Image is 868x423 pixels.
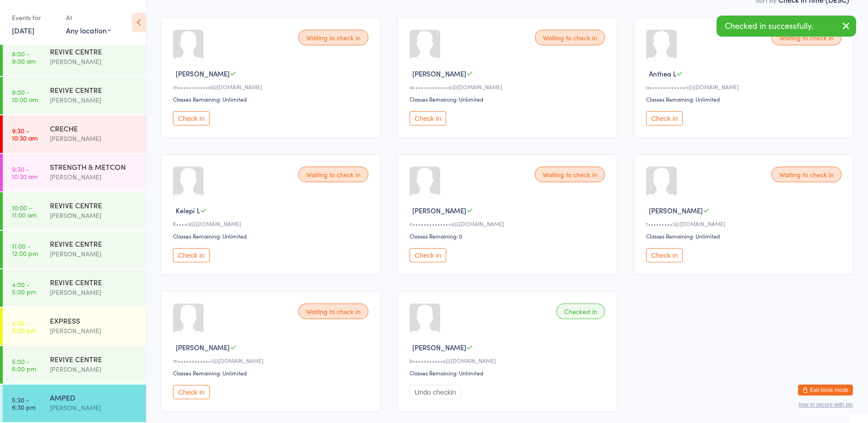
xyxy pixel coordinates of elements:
div: Classes Remaining: Unlimited [410,369,608,377]
button: Check in [173,111,210,125]
div: Classes Remaining: Unlimited [173,232,371,240]
span: [PERSON_NAME] [412,342,466,352]
time: 5:00 - 6:00 pm [12,358,36,372]
span: [PERSON_NAME] [176,342,230,352]
div: t•••••••••1@[DOMAIN_NAME] [646,220,844,228]
div: STRENGTH & METCON [50,162,138,172]
div: CRECHE [50,123,138,133]
div: AMPED [50,392,138,402]
div: [PERSON_NAME] [50,95,138,105]
button: Check in [173,385,210,399]
div: Waiting to check in [535,167,605,182]
div: REVIVE CENTRE [50,200,138,210]
div: n••••••••••••••s@[DOMAIN_NAME] [410,220,608,228]
div: Waiting to check in [298,167,368,182]
div: Any location [66,25,111,35]
div: [PERSON_NAME] [50,402,138,413]
button: Check in [646,248,683,262]
div: REVIVE CENTRE [50,85,138,95]
button: Check in [173,248,210,262]
time: 9:00 - 10:00 am [12,88,38,103]
div: Classes Remaining: 0 [410,232,608,240]
time: 4:30 - 5:00 pm [12,319,36,334]
button: how to secure with pin [798,401,853,408]
div: [PERSON_NAME] [50,249,138,259]
span: Kelepi L [176,206,200,215]
span: Anthea L [649,69,676,78]
div: [PERSON_NAME] [50,133,138,144]
a: 9:30 -10:30 amSTRENGTH & METCON[PERSON_NAME] [3,154,146,191]
div: [PERSON_NAME] [50,364,138,374]
div: EXPRESS [50,315,138,325]
div: Waiting to check in [771,30,841,45]
div: Waiting to check in [535,30,605,45]
div: Waiting to check in [298,304,368,319]
a: 5:30 -6:30 pmAMPED[PERSON_NAME] [3,385,146,422]
time: 9:30 - 10:30 am [12,127,38,141]
a: 4:30 -5:00 pmEXPRESS[PERSON_NAME] [3,308,146,345]
div: REVIVE CENTRE [50,46,138,56]
button: Undo checkin [410,385,461,399]
div: At [66,10,111,25]
span: [PERSON_NAME] [412,69,466,78]
div: [PERSON_NAME] [50,325,138,336]
button: Check in [646,111,683,125]
span: [PERSON_NAME] [649,206,703,215]
div: m••••••••••••1@[DOMAIN_NAME] [173,357,371,364]
div: REVIVE CENTRE [50,354,138,364]
div: Waiting to check in [298,30,368,45]
div: b•••••••••••s@[DOMAIN_NAME] [410,357,608,364]
time: 5:30 - 6:30 pm [12,396,36,411]
div: Classes Remaining: Unlimited [646,232,844,240]
a: [DATE] [12,25,34,35]
div: a•••••••••••••n@[DOMAIN_NAME] [646,83,844,91]
div: [PERSON_NAME] [50,287,138,298]
div: Checked in [556,304,605,319]
time: 10:00 - 11:00 am [12,204,37,218]
time: 9:30 - 10:30 am [12,165,38,180]
div: Classes Remaining: Unlimited [173,95,371,103]
div: REVIVE CENTRE [50,277,138,287]
div: [PERSON_NAME] [50,210,138,221]
div: [PERSON_NAME] [50,56,138,67]
div: REVIVE CENTRE [50,239,138,249]
time: 8:00 - 9:00 am [12,50,36,65]
button: Check in [410,111,446,125]
div: Checked in successfully. [717,16,856,37]
div: Classes Remaining: Unlimited [410,95,608,103]
time: 11:00 - 12:00 pm [12,242,38,257]
div: Classes Remaining: Unlimited [646,95,844,103]
a: 9:30 -10:30 amCRECHE[PERSON_NAME] [3,115,146,153]
a: 4:00 -5:00 pmREVIVE CENTRE[PERSON_NAME] [3,269,146,307]
div: Classes Remaining: Unlimited [173,369,371,377]
div: K••••a@[DOMAIN_NAME] [173,220,371,228]
button: Exit kiosk mode [798,385,853,396]
div: a•••••••••••••e@[DOMAIN_NAME] [410,83,608,91]
div: Waiting to check in [771,167,841,182]
time: 4:00 - 5:00 pm [12,281,36,295]
a: 9:00 -10:00 amREVIVE CENTRE[PERSON_NAME] [3,77,146,114]
a: 5:00 -6:00 pmREVIVE CENTRE[PERSON_NAME] [3,346,146,384]
div: m•••••••••••a@[DOMAIN_NAME] [173,83,371,91]
a: 10:00 -11:00 amREVIVE CENTRE[PERSON_NAME] [3,192,146,230]
a: 11:00 -12:00 pmREVIVE CENTRE[PERSON_NAME] [3,231,146,268]
span: [PERSON_NAME] [176,69,230,78]
div: [PERSON_NAME] [50,172,138,182]
div: Events for [12,10,57,25]
button: Check in [410,248,446,262]
span: [PERSON_NAME] [412,206,466,215]
a: 8:00 -9:00 amREVIVE CENTRE[PERSON_NAME] [3,38,146,76]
